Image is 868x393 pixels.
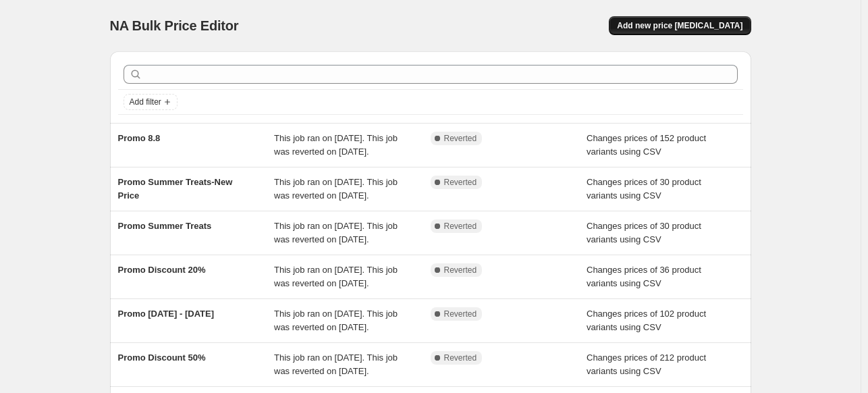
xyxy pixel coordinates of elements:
[118,265,206,275] span: Promo Discount 20%
[124,94,178,110] button: Add filter
[274,133,398,157] span: This job ran on [DATE]. This job was reverted on [DATE].
[274,352,398,376] span: This job ran on [DATE]. This job was reverted on [DATE].
[130,97,161,107] span: Add filter
[587,133,706,157] span: Changes prices of 152 product variants using CSV
[617,20,742,31] span: Add new price [MEDICAL_DATA]
[118,133,161,143] span: Promo 8.8
[587,265,701,288] span: Changes prices of 36 product variants using CSV
[274,177,398,201] span: This job ran on [DATE]. This job was reverted on [DATE].
[609,16,751,35] button: Add new price [MEDICAL_DATA]
[274,309,398,332] span: This job ran on [DATE]. This job was reverted on [DATE].
[587,352,706,376] span: Changes prices of 212 product variants using CSV
[444,352,477,363] span: Reverted
[444,265,477,276] span: Reverted
[587,177,701,201] span: Changes prices of 30 product variants using CSV
[444,309,477,319] span: Reverted
[444,177,477,188] span: Reverted
[118,177,233,201] span: Promo Summer Treats-New Price
[587,309,706,332] span: Changes prices of 102 product variants using CSV
[274,221,398,244] span: This job ran on [DATE]. This job was reverted on [DATE].
[274,265,398,288] span: This job ran on [DATE]. This job was reverted on [DATE].
[118,221,212,231] span: Promo Summer Treats
[118,309,215,319] span: Promo [DATE] - [DATE]
[110,18,239,33] span: NA Bulk Price Editor
[444,221,477,232] span: Reverted
[444,133,477,144] span: Reverted
[587,221,701,244] span: Changes prices of 30 product variants using CSV
[118,352,206,363] span: Promo Discount 50%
